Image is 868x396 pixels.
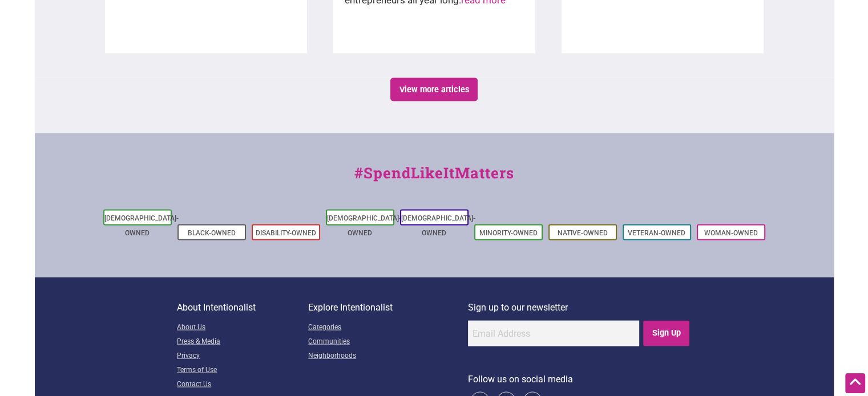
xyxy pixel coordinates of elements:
a: Woman-Owned [704,228,758,236]
input: Email Address [468,320,639,346]
a: Categories [308,320,468,334]
a: Privacy [177,349,308,363]
a: Native-Owned [558,228,608,236]
a: Minority-Owned [479,228,538,236]
a: About Us [177,320,308,334]
a: View more articles [390,77,478,101]
a: Press & Media [177,334,308,349]
a: Black-Owned [188,228,236,236]
p: Explore Intentionalist [308,300,468,315]
div: #SpendLikeItMatters [35,161,834,195]
p: About Intentionalist [177,300,308,315]
a: Veteran-Owned [628,228,685,236]
div: Scroll Back to Top [845,373,865,393]
a: [DEMOGRAPHIC_DATA]-Owned [401,214,475,236]
a: Terms of Use [177,363,308,377]
a: Neighborhoods [308,349,468,363]
a: [DEMOGRAPHIC_DATA]-Owned [327,214,401,236]
input: Sign Up [643,320,689,346]
p: Sign up to our newsletter [468,300,691,315]
a: Disability-Owned [256,228,316,236]
a: [DEMOGRAPHIC_DATA]-Owned [104,214,179,236]
a: Contact Us [177,377,308,391]
a: Communities [308,334,468,349]
p: Follow us on social media [468,371,691,386]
